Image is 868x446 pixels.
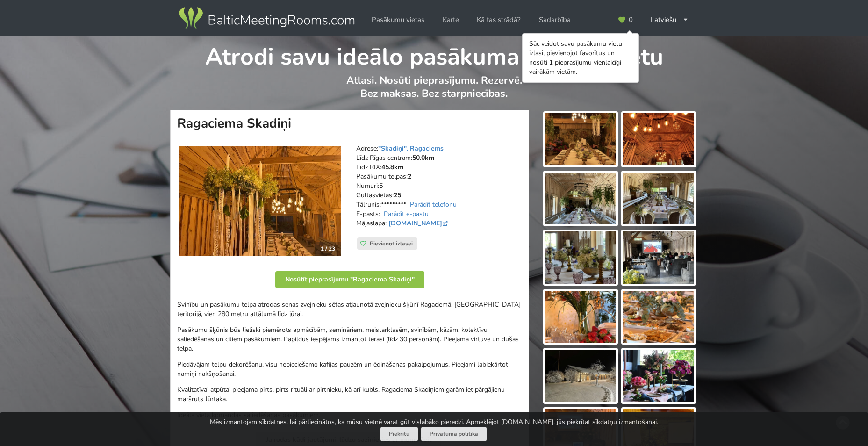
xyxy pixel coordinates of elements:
img: Baltic Meeting Rooms [177,6,356,32]
a: Karte [436,11,466,29]
strong: 45.8km [381,163,403,172]
button: Nosūtīt pieprasījumu "Ragaciema Skadiņi" [275,271,424,288]
strong: 2 [408,172,411,181]
img: Viesu nams | Ragaciems | Ragaciema Skadiņi [179,146,341,256]
a: "Skadiņi", Ragaciems [378,144,444,153]
div: Latviešu [644,11,695,29]
img: Ragaciema Skadiņi | Ragaciems | Pasākumu vieta - galerijas bilde [623,113,694,165]
h1: Atrodi savu ideālo pasākuma norises vietu [171,36,697,72]
a: [DOMAIN_NAME] [388,219,450,228]
h1: Ragaciema Skadiņi [170,110,529,137]
a: Parādīt telefonu [410,200,457,209]
a: Kā tas strādā? [470,11,527,29]
p: Kvalitatīvai atpūtai pieejama pirts, pirts rituāli ar pirtnieku, kā arī kubls. Ragaciema Skadiņie... [177,385,522,404]
a: Pasākumu vietas [365,11,431,29]
a: Viesu nams | Ragaciems | Ragaciema Skadiņi 1 / 23 [179,146,341,256]
button: Piekrītu [380,427,418,441]
div: 1 / 23 [315,242,341,256]
p: Svinību un pasākumu telpa atrodas senas zvejnieku sētas atjaunotā zvejnieku šķūnī Ragaciemā, [GEO... [177,300,522,319]
img: Ragaciema Skadiņi | Ragaciems | Pasākumu vieta - galerijas bilde [545,350,616,402]
span: Pievienot izlasei [370,240,413,247]
a: Sadarbība [532,11,577,29]
p: Ideāla vieta komandas saliedēšanas pasākumiem. [177,410,522,420]
img: Ragaciema Skadiņi | Ragaciems | Pasākumu vieta - galerijas bilde [545,113,616,165]
p: Pasākumu šķūnis būs lieliski piemērots apmācībām, semināriem, meistarklasēm, svinībām, kāzām, kol... [177,325,522,353]
img: Ragaciema Skadiņi | Ragaciems | Pasākumu vieta - galerijas bilde [623,291,694,343]
strong: 25 [394,191,401,200]
strong: 5 [379,181,383,190]
p: Piedāvājam telpu dekorēšanu, visu nepieciešamo kafijas pauzēm un ēdināšanas pakalpojumus. Pieejam... [177,360,522,379]
address: Adrese: Līdz Rīgas centram: Līdz RIX: Pasākumu telpas: Numuri: Gultasvietas: Tālrunis: E-pasts: M... [356,144,522,237]
img: Ragaciema Skadiņi | Ragaciems | Pasākumu vieta - galerijas bilde [545,291,616,343]
p: Atlasi. Nosūti pieprasījumu. Rezervē. Bez maksas. Bez starpniecības. [171,74,697,110]
img: Ragaciema Skadiņi | Ragaciems | Pasākumu vieta - galerijas bilde [545,231,616,284]
img: Ragaciema Skadiņi | Ragaciems | Pasākumu vieta - galerijas bilde [623,173,694,225]
img: Ragaciema Skadiņi | Ragaciems | Pasākumu vieta - galerijas bilde [623,231,694,284]
div: Sāc veidot savu pasākumu vietu izlasi, pievienojot favorītus un nosūti 1 pieprasījumu vienlaicīgi... [529,39,632,77]
a: Parādīt e-pastu [384,209,429,218]
a: Privātuma politika [421,427,487,441]
img: Ragaciema Skadiņi | Ragaciems | Pasākumu vieta - galerijas bilde [623,350,694,402]
span: 0 [629,16,633,23]
img: Ragaciema Skadiņi | Ragaciems | Pasākumu vieta - galerijas bilde [545,173,616,225]
strong: 50.0km [412,153,434,162]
